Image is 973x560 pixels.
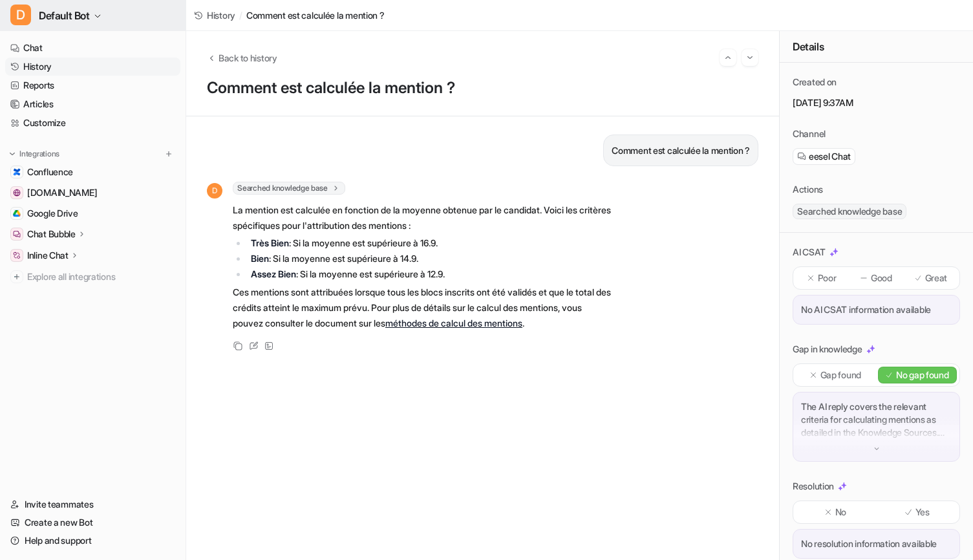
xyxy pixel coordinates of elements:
[207,183,222,199] span: D
[27,249,69,262] p: Inline Chat
[793,76,837,89] p: Created on
[251,268,296,279] strong: Assez Bien
[164,149,173,158] img: menu_add.svg
[742,49,758,66] button: Go to next session
[27,166,73,178] span: Confluence
[871,272,892,285] p: Good
[801,537,952,550] p: No resolution information available
[5,58,180,76] a: History
[5,147,63,160] button: Integrations
[207,79,758,98] h1: Comment est calculée la mention ?
[793,480,834,493] p: Resolution
[720,49,736,66] button: Go to previous session
[39,6,90,25] span: Default Bot
[872,444,881,453] img: down-arrow
[793,96,960,109] p: [DATE] 9:37AM
[385,318,522,328] a: méthodes de calcul des mentions
[27,186,97,199] span: [DOMAIN_NAME]
[246,8,385,22] span: Comment est calculée la mention ?
[247,266,611,282] li: : Si la moyenne est supérieure à 12.9.
[13,210,21,217] img: Google Drive
[5,204,180,222] a: Google DriveGoogle Drive
[5,495,180,513] a: Invite teammates
[13,189,21,197] img: www.formatives.fr
[27,207,78,220] span: Google Drive
[5,95,180,113] a: Articles
[793,127,826,140] p: Channel
[207,51,277,65] button: Back to history
[239,8,242,22] span: /
[247,235,611,251] li: : Si la moyenne est supérieure à 16.9.
[801,303,952,316] p: No AI CSAT information available
[5,39,180,57] a: Chat
[820,369,861,382] p: Gap found
[723,52,732,63] img: Previous session
[612,143,750,158] p: Comment est calculée la mention ?
[793,246,826,259] p: AI CSAT
[13,168,21,176] img: Confluence
[801,400,952,439] p: The AI reply covers the relevant criteria for calculating mentions as detailed in the Knowledge S...
[745,52,754,63] img: Next session
[896,369,949,382] p: No gap found
[818,272,837,285] p: Poor
[13,252,21,259] img: Inline Chat
[5,513,180,532] a: Create a new Bot
[13,230,21,238] img: Chat Bubble
[809,150,851,163] span: eesel Chat
[5,76,180,94] a: Reports
[5,532,180,550] a: Help and support
[27,266,175,287] span: Explore all integrations
[251,237,289,248] strong: Très Bien
[10,5,31,25] span: D
[5,114,180,132] a: Customize
[5,163,180,181] a: ConfluenceConfluence
[233,182,345,195] span: Searched knowledge base
[233,285,611,331] p: Ces mentions sont attribuées lorsque tous les blocs inscrits ont été validés et que le total des ...
[247,251,611,266] li: : Si la moyenne est supérieure à 14.9.
[835,506,846,519] p: No
[793,343,862,356] p: Gap in knowledge
[5,184,180,202] a: www.formatives.fr[DOMAIN_NAME]
[797,150,851,163] a: eesel Chat
[10,270,23,283] img: explore all integrations
[780,31,973,63] div: Details
[19,149,59,159] p: Integrations
[207,8,235,22] span: History
[219,51,277,65] span: Back to history
[925,272,948,285] p: Great
[5,268,180,286] a: Explore all integrations
[233,202,611,233] p: La mention est calculée en fonction de la moyenne obtenue par le candidat. Voici les critères spé...
[793,204,906,219] span: Searched knowledge base
[8,149,17,158] img: expand menu
[915,506,930,519] p: Yes
[797,152,806,161] img: eeselChat
[194,8,235,22] a: History
[251,253,269,264] strong: Bien
[27,228,76,241] p: Chat Bubble
[793,183,823,196] p: Actions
